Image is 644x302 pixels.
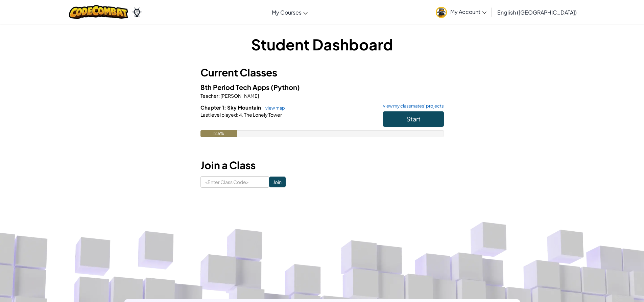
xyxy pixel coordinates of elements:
span: : [218,93,220,99]
span: : [237,112,238,118]
h3: Current Classes [200,65,444,80]
span: Chapter 1: Sky Mountain [200,104,262,111]
img: CodeCombat logo [69,5,128,19]
span: The Lonely Tower [243,112,282,118]
a: English ([GEOGRAPHIC_DATA]) [494,3,580,21]
span: My Account [450,8,486,15]
h1: Student Dashboard [200,34,444,55]
input: Join [269,177,286,187]
img: Ozaria [132,7,142,17]
img: avatar [436,7,447,18]
span: English ([GEOGRAPHIC_DATA]) [497,9,577,16]
a: view my classmates' projects [380,104,444,108]
span: My Courses [272,9,302,16]
span: 8th Period Tech Apps [200,83,271,91]
a: My Courses [268,3,311,21]
span: Last level played [200,112,237,118]
input: <Enter Class Code> [200,176,269,188]
span: Start [406,115,421,123]
div: 12.5% [200,130,237,137]
a: My Account [432,1,490,23]
span: [PERSON_NAME] [220,93,259,99]
span: 4. [238,112,243,118]
span: (Python) [271,83,300,91]
h3: Join a Class [200,158,444,173]
span: Teacher [200,93,218,99]
a: view map [262,105,285,111]
button: Start [383,111,444,127]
